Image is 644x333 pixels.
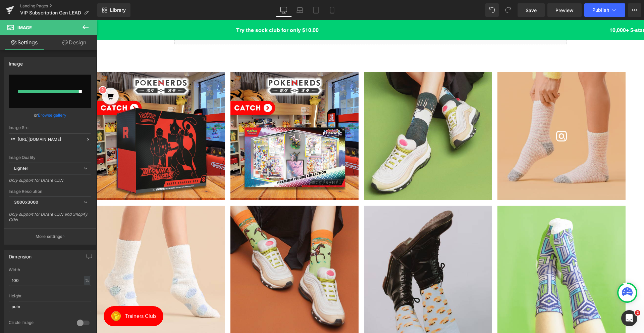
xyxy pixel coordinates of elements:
span: Save [526,7,537,14]
span: 2 [635,310,640,316]
span: Image [17,25,32,30]
div: Dimension [9,250,32,259]
div: % [84,276,90,285]
iframe: Intercom live chat [621,310,637,326]
input: auto [9,275,91,286]
span: Preview [555,7,574,14]
mark: 0 [2,66,10,74]
div: Image Quality [9,155,91,160]
button: Undo [485,3,499,17]
p: More settings [36,234,62,240]
input: Link [9,133,91,145]
span: VIP Subscription Gen LEAD [20,10,81,15]
span: Library [110,7,126,13]
input: auto [9,301,91,312]
div: Only support for UCare CDN and Shopify CDN [9,212,91,227]
div: Width [9,267,91,272]
button: Redo [501,3,515,17]
b: 3000x3000 [14,200,38,205]
iframe: Button to open loyalty program pop-up [7,286,66,306]
a: New Library [97,3,130,17]
button: More [628,3,641,17]
div: Height [9,294,91,298]
div: Circle Image [9,320,70,327]
div: Image Src [9,125,91,130]
a: Laptop [292,3,308,17]
div: Image Resolution [9,189,91,194]
div: Only support for UCare CDN [9,178,91,188]
a: Design [50,35,99,50]
b: Lighter [14,166,28,171]
a: Tablet [308,3,324,17]
a: Preview [547,3,582,17]
a: 0 [5,72,22,81]
a: Desktop [276,3,292,17]
a: Landing Pages [20,3,97,9]
a: Browse gallery [38,109,66,121]
div: Image [9,57,23,67]
div: or [9,112,91,119]
a: Mobile [324,3,340,17]
span: Publish [592,7,609,13]
button: More settings [4,228,96,244]
button: Publish [584,3,625,17]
